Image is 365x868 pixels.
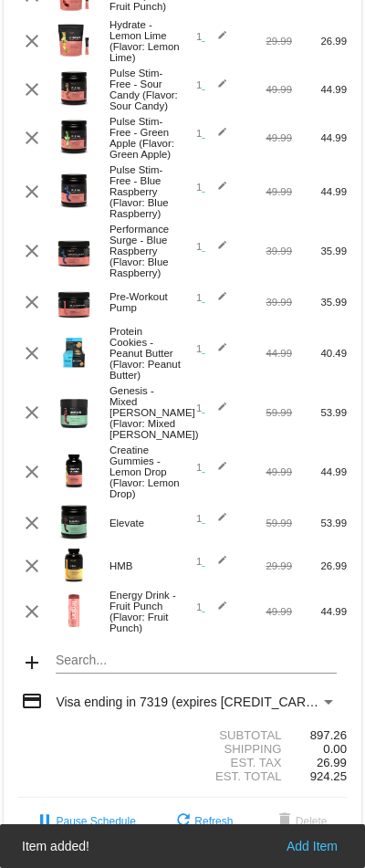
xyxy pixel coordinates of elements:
[21,690,43,712] mat-icon: credit_card
[292,132,347,143] div: 44.99
[237,518,292,528] div: 59.99
[21,30,43,52] mat-icon: clear
[172,810,194,832] mat-icon: refresh
[274,815,328,828] span: Delete
[237,348,292,359] div: 44.99
[56,173,92,209] img: PulseSF-20S-Blue-Raspb-Transp.png
[56,453,92,489] img: Image-1-Creatine-Gummies-Roman-Berezecky_optimized.png
[274,810,296,832] mat-icon: delete
[237,466,292,477] div: 49.99
[237,246,292,256] div: 39.99
[237,297,292,308] div: 39.99
[56,695,336,709] mat-select: Payment Method
[323,742,347,756] span: 0.00
[237,84,292,95] div: 49.99
[292,297,347,308] div: 35.99
[196,31,227,42] span: 1
[196,556,227,567] span: 1
[172,815,233,828] span: Refresh
[21,402,43,424] mat-icon: clear
[182,742,292,756] div: Shipping
[237,407,292,418] div: 59.99
[21,461,43,483] mat-icon: clear
[56,22,92,58] img: Image-1-Hydrate-1S-LL-BAGPACKET.png
[292,518,347,528] div: 53.99
[34,810,56,832] mat-icon: pause
[259,805,342,838] button: Delete
[205,402,227,424] mat-icon: edit
[205,512,227,534] mat-icon: edit
[196,79,227,90] span: 1
[21,342,43,364] mat-icon: clear
[56,695,361,709] span: Visa ending in 7319 (expires [CREDIT_CARD_DATA])
[56,504,92,540] img: Image-1-Elevate.png
[292,186,347,197] div: 44.99
[21,78,43,100] mat-icon: clear
[56,334,92,371] img: Protein-Cookie-box-PB-1000x1000-1-Roman-Berezecky.png
[292,466,347,477] div: 44.99
[292,560,347,571] div: 26.99
[56,283,92,319] img: Image-1-Carousel-Pre-Workout-Pump-1000x1000-Transp.png
[310,769,347,783] span: 924.25
[182,769,292,783] div: Est. Total
[182,756,292,769] div: Est. Tax
[205,555,227,577] mat-icon: edit
[205,291,227,313] mat-icon: edit
[196,292,227,303] span: 1
[292,84,347,95] div: 44.99
[196,513,227,524] span: 1
[205,240,227,262] mat-icon: edit
[56,232,92,268] img: Image-1-Carousel-Performance-Surge-BR-Transp.png
[196,182,227,193] span: 1
[56,119,92,155] img: PulseSF-20S-Green-Apple-Transp.png
[21,652,43,674] mat-icon: add
[237,606,292,617] div: 49.99
[292,728,347,742] div: 897.26
[100,291,182,313] div: Pre-Workout Pump
[182,728,292,742] div: Subtotal
[196,462,227,473] span: 1
[237,560,292,571] div: 29.99
[196,343,227,354] span: 1
[292,348,347,359] div: 40.49
[205,30,227,52] mat-icon: edit
[237,132,292,143] div: 49.99
[100,560,182,571] div: HMB
[100,444,182,499] div: Creatine Gummies - Lemon Drop (Flavor: Lemon Drop)
[100,68,182,111] div: Pulse Stim-Free - Sour Candy (Flavor: Sour Candy)
[34,815,135,828] span: Pause Schedule
[237,186,292,197] div: 49.99
[21,555,43,577] mat-icon: clear
[196,241,227,252] span: 1
[158,805,247,838] button: Refresh
[205,78,227,100] mat-icon: edit
[205,127,227,149] mat-icon: edit
[100,19,182,63] div: Hydrate - Lemon Lime (Flavor: Lemon Lime)
[56,393,92,430] img: Image-1-Genesis-MB-2.0-2025-new-bottle-1000x1000-1.png
[21,291,43,313] mat-icon: clear
[100,116,182,160] div: Pulse Stim-Free - Green Apple (Flavor: Green Apple)
[21,512,43,534] mat-icon: clear
[196,128,227,139] span: 1
[21,181,43,203] mat-icon: clear
[21,601,43,622] mat-icon: clear
[100,590,182,633] div: Energy Drink - Fruit Punch (Flavor: Fruit Punch)
[281,837,343,855] button: Add Item
[56,70,92,107] img: PulseSF-20S-Sour-Candy-Transp.png
[205,601,227,622] mat-icon: edit
[205,461,227,483] mat-icon: edit
[237,36,292,47] div: 29.99
[22,837,343,855] simple-snack-bar: Item added!
[205,181,227,203] mat-icon: edit
[196,403,227,413] span: 1
[292,246,347,256] div: 35.99
[56,592,92,629] img: Image-1-Energy-Drink-Fruit-Punch-1000x1000-v2-Transp.png
[100,164,182,219] div: Pulse Stim-Free - Blue Raspberry (Flavor: Blue Raspberry)
[56,547,92,583] img: Image-1-HMB-1000x1000-1.png
[100,326,182,381] div: Protein Cookies - Peanut Butter (Flavor: Peanut Butter)
[19,805,150,838] button: Pause Schedule
[292,36,347,47] div: 26.99
[205,342,227,364] mat-icon: edit
[56,654,336,668] input: Search...
[21,240,43,262] mat-icon: clear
